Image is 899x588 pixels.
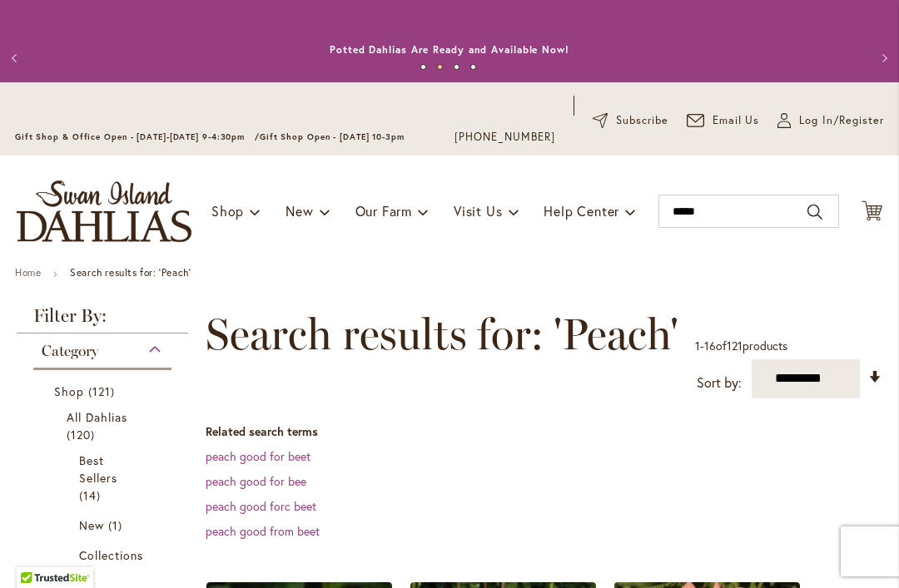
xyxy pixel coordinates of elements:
span: 1 [108,516,127,534]
span: 1 [79,564,97,581]
strong: Search results for: 'Peach' [70,266,191,279]
span: Search results for: 'Peach' [206,309,678,359]
span: Subscribe [616,112,668,129]
a: peach good forc beet [206,498,316,514]
p: - of products [695,333,787,359]
label: Sort by: [697,368,742,398]
a: Collections [79,546,130,581]
span: New [79,517,104,533]
a: Home [15,266,41,279]
span: 121 [727,338,743,353]
button: 3 of 4 [454,64,459,70]
span: Log In/Register [799,112,884,129]
button: Next [866,42,899,75]
span: Gift Shop Open - [DATE] 10-3pm [260,131,405,142]
span: Email Us [713,112,760,129]
span: Gift Shop & Office Open - [DATE]-[DATE] 9-4:30pm / [15,131,260,142]
span: Shop [54,383,84,399]
span: All Dahlias [67,409,128,425]
a: Best Sellers [79,452,130,504]
button: 2 of 4 [437,64,443,70]
span: Shop [211,202,244,220]
span: 120 [67,426,99,443]
strong: Filter By: [17,307,188,334]
a: store logo [17,180,191,242]
a: peach good from beet [206,523,320,539]
a: Shop [54,383,155,400]
a: Subscribe [593,112,668,129]
span: Help Center [544,202,619,220]
span: 16 [704,338,716,353]
span: Collections [79,547,144,563]
dt: Related search terms [206,423,882,440]
span: 1 [695,338,700,353]
button: 4 of 4 [470,64,476,70]
a: peach good for bee [206,473,306,489]
span: 121 [88,383,119,400]
span: Best Sellers [79,452,117,486]
a: New [79,516,130,534]
span: Visit Us [454,202,502,220]
span: New [286,202,313,220]
span: 14 [79,487,105,504]
a: Email Us [687,112,760,129]
a: Log In/Register [777,112,884,129]
span: Our Farm [355,202,412,220]
iframe: Launch Accessibility Center [12,529,59,576]
button: 1 of 4 [420,64,426,70]
a: [PHONE_NUMBER] [454,129,555,146]
a: Potted Dahlias Are Ready and Available Now! [330,43,569,56]
a: peach good for beet [206,448,310,464]
span: Category [42,342,98,360]
a: All Dahlias [67,408,142,443]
